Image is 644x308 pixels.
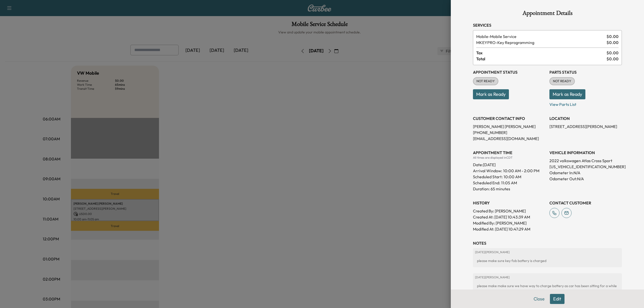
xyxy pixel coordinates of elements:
h3: CONTACT CUSTOMER [549,200,622,206]
h1: Appointment Details [473,10,622,18]
span: Tax [476,50,607,56]
p: [PHONE_NUMBER] [473,129,545,136]
h3: LOCATION [549,115,622,121]
h3: Services [473,22,622,28]
span: Key Reprogramming [476,39,605,46]
p: Created At : [DATE] 10:43:39 AM [473,214,545,220]
button: Close [530,294,548,304]
p: 2022 volkswagen Atlas Cross Sport [549,158,622,164]
p: [DATE] | [PERSON_NAME] [475,250,620,254]
div: Date: [DATE] [473,160,545,168]
span: 10:00 AM - 2:00 PM [503,168,539,174]
h3: Parts Status [549,69,622,75]
span: NOT READY [550,79,574,84]
h3: CUSTOMER CONTACT INFO [473,115,545,121]
span: Mobile Service [476,33,605,39]
p: Modified At : [DATE] 10:47:29 AM [473,226,545,232]
p: [EMAIL_ADDRESS][DOMAIN_NAME] [473,136,545,142]
p: Scheduled End: [473,180,500,186]
button: Mark as Ready [549,89,585,99]
div: All times are displayed in CDT [473,156,545,160]
h3: APPOINTMENT TIME [473,150,545,156]
p: Odometer In: N/A [549,170,622,176]
span: $ 0.00 [607,33,619,39]
p: Modified By : [PERSON_NAME] [473,220,545,226]
button: Mark as Ready [473,89,509,99]
p: View Parts List [549,99,622,107]
h3: VEHICLE INFORMATION [549,150,622,156]
p: [PERSON_NAME] [PERSON_NAME] [473,123,545,129]
p: [DATE] | [PERSON_NAME] [475,275,620,279]
button: Edit [550,294,565,304]
p: Arrival Window: [473,168,545,174]
span: $ 0.00 [607,56,619,62]
p: Duration: 65 minutes [473,186,545,192]
h3: NOTES [473,240,622,246]
p: Created By : [PERSON_NAME] [473,208,545,214]
span: Total [476,56,607,62]
p: 11:05 AM [501,180,517,186]
span: NOT READY [473,79,498,84]
p: Odometer Out: N/A [549,176,622,182]
span: $ 0.00 [607,39,619,46]
p: [US_VEHICLE_IDENTIFICATION_NUMBER] [549,164,622,170]
p: [STREET_ADDRESS][PERSON_NAME] [549,123,622,129]
p: Scheduled Start: [473,174,503,180]
p: 10:00 AM [504,174,521,180]
div: please make make sure we have way to charge battery as car has been sitting for a while [475,281,620,290]
div: please make sure key fob battery is charged [475,256,620,265]
h3: Appointment Status [473,69,545,75]
h3: History [473,200,545,206]
span: $ 0.00 [607,50,619,56]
